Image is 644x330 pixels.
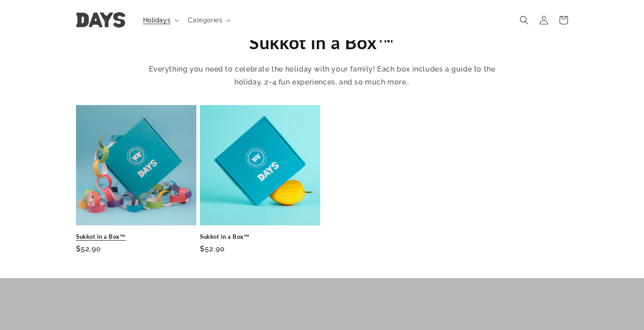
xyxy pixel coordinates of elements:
[188,16,222,24] span: Categories
[182,11,234,30] summary: Categories
[138,11,183,30] summary: Holidays
[76,105,568,262] ul: Slider
[249,32,395,53] span: Sukkot in a Box™
[143,16,171,24] span: Holidays
[76,13,125,28] img: Days United
[148,63,496,89] p: Everything you need to celebrate the holiday with your family! Each box includes a guide to the h...
[200,233,320,241] a: Sukkot in a Box™
[514,10,534,30] summary: Search
[76,233,196,241] a: Sukkot in a Box™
